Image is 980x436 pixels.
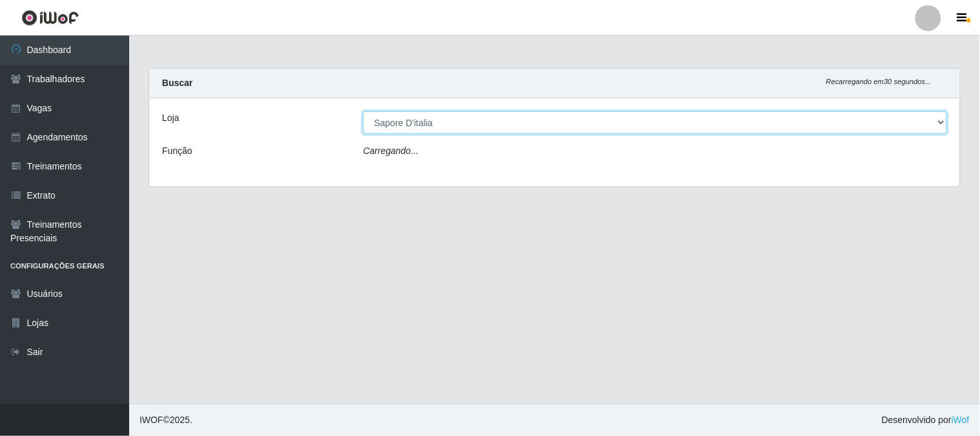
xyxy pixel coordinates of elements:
span: Desenvolvido por [882,413,970,427]
span: IWOF [140,415,163,425]
i: Recarregando em 30 segundos... [826,78,932,85]
strong: Buscar [162,78,193,88]
label: Loja [162,111,179,125]
i: Carregando... [363,146,419,156]
span: © 2025 . [140,413,193,427]
label: Função [162,144,193,158]
img: CoreUI Logo [21,10,79,26]
a: iWof [952,415,970,425]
